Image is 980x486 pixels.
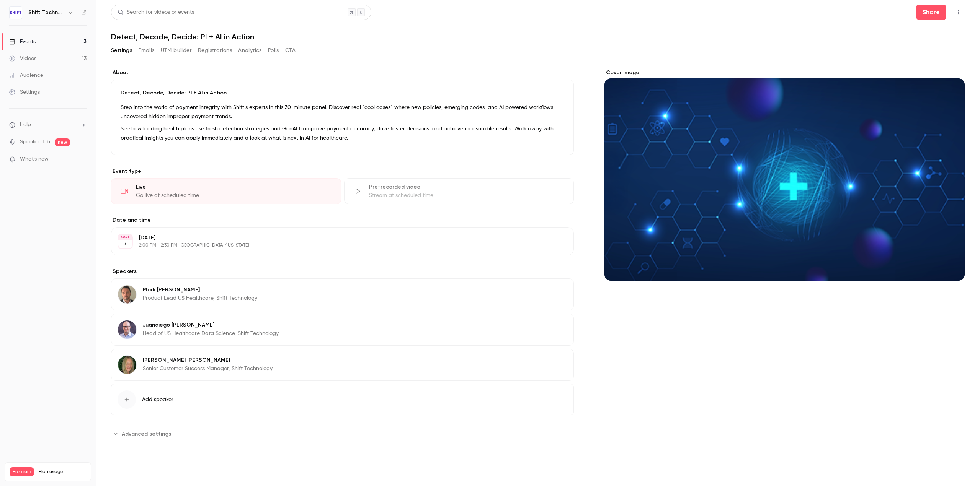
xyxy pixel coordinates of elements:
label: Speakers [111,268,574,275]
span: Plan usage [39,469,86,475]
button: Polls [268,44,279,57]
p: Juandiego [PERSON_NAME] [143,321,279,329]
div: Lisa Hornick[PERSON_NAME] [PERSON_NAME]Senior Customer Success Manager, Shift Technology [111,349,574,381]
div: Settings [9,88,40,96]
p: [PERSON_NAME] [PERSON_NAME] [143,356,273,364]
div: Videos [9,55,36,62]
span: What's new [20,155,49,163]
button: Analytics [238,44,262,57]
span: Help [20,121,31,129]
section: Cover image [604,69,965,281]
div: Stream at scheduled time [369,192,565,199]
img: Lisa Hornick [118,356,136,374]
span: Add speaker [142,396,173,403]
div: Juandiego MarquezJuandiego [PERSON_NAME]Head of US Healthcare Data Science, Shift Technology [111,314,574,346]
label: Cover image [604,69,965,76]
img: Juandiego Marquez [118,320,136,339]
p: Senior Customer Success Manager, Shift Technology [143,365,273,372]
span: new [55,138,70,146]
button: Registrations [198,44,232,57]
p: Detect, Decode, Decide: PI + AI in Action [121,89,564,97]
span: Premium [10,467,34,476]
p: Product Lead US Healthcare, Shift Technology [143,294,257,302]
div: Audience [9,72,43,79]
div: Live [136,183,332,191]
section: Advanced settings [111,427,574,440]
p: 2:00 PM - 2:30 PM, [GEOGRAPHIC_DATA]/[US_STATE] [139,242,533,249]
img: Mark Starinsky [118,285,136,304]
p: Event type [111,167,574,175]
button: Emails [138,44,154,57]
span: Advanced settings [122,430,171,438]
div: Pre-recorded video [369,183,565,191]
a: SpeakerHub [20,138,50,146]
h1: Detect, Decode, Decide: PI + AI in Action [111,32,965,41]
p: Step into the world of payment integrity with Shift’s experts in this 30-minute panel. Discover r... [121,103,564,121]
iframe: Noticeable Trigger [77,156,87,163]
p: [DATE] [139,234,533,242]
img: Shift Technology [10,7,22,19]
button: UTM builder [161,44,192,57]
button: CTA [285,44,296,57]
div: OCT [118,234,132,240]
button: Settings [111,44,132,57]
button: Share [916,5,946,20]
div: Search for videos or events [118,8,194,16]
label: About [111,69,574,76]
div: Mark StarinskyMark [PERSON_NAME]Product Lead US Healthcare, Shift Technology [111,278,574,310]
p: Head of US Healthcare Data Science, Shift Technology [143,330,279,337]
h6: Shift Technology [28,9,64,16]
label: Date and time [111,216,574,224]
p: 7 [124,240,127,248]
p: Mark [PERSON_NAME] [143,286,257,294]
div: Pre-recorded videoStream at scheduled time [344,178,574,204]
button: Advanced settings [111,427,176,440]
div: LiveGo live at scheduled time [111,178,341,204]
div: Go live at scheduled time [136,192,332,199]
div: Events [9,38,36,46]
p: See how leading health plans use fresh detection strategies and GenAI to improve payment accuracy... [121,124,564,143]
li: help-dropdown-opener [9,121,87,129]
button: Add speaker [111,384,574,415]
